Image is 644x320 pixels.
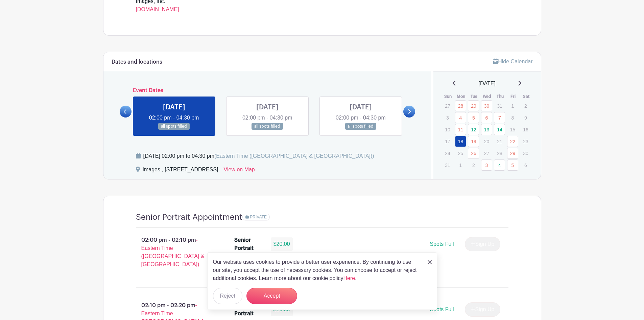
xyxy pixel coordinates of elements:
[507,101,518,111] p: 1
[507,136,518,147] a: 22
[468,136,479,147] a: 19
[507,124,518,135] p: 15
[481,159,492,171] a: 3
[520,93,533,100] th: Sat
[224,166,255,176] a: View on Map
[246,288,297,304] button: Accept
[481,148,492,158] p: 27
[494,93,507,100] th: Thu
[468,93,481,100] th: Tue
[455,136,466,147] a: 18
[468,124,479,135] a: 12
[136,6,179,12] a: [DOMAIN_NAME]
[520,101,531,111] p: 2
[507,148,518,159] a: 29
[481,100,492,111] a: 30
[250,215,267,219] span: PRIVATE
[455,160,466,170] p: 1
[481,112,492,123] a: 6
[455,124,466,135] a: 11
[136,212,242,222] h4: Senior Portrait Appointment
[234,236,263,252] div: Senior Portrait
[494,148,505,158] p: 28
[468,148,479,159] a: 26
[428,260,432,264] img: close_button-5f87c8562297e5c2d7936805f587ecaba9071eb48480494691a3f1689db116b3.svg
[468,100,479,111] a: 29
[442,136,453,147] p: 17
[507,112,518,123] p: 8
[481,93,494,100] th: Wed
[442,93,455,100] th: Sun
[507,159,518,171] a: 5
[494,159,505,171] a: 4
[455,148,466,158] p: 25
[520,148,531,158] p: 30
[442,160,453,170] p: 31
[442,148,453,158] p: 24
[213,288,242,304] button: Reject
[455,93,468,100] th: Mon
[132,87,404,94] h6: Event Dates
[213,258,421,282] p: Our website uses cookies to provide a better user experience. By continuing to use our site, you ...
[442,101,453,111] p: 27
[481,124,492,135] a: 13
[214,153,374,159] span: (Eastern Time ([GEOGRAPHIC_DATA] & [GEOGRAPHIC_DATA]))
[271,237,293,251] div: $20.00
[520,112,531,123] p: 9
[430,241,454,247] span: Spots Full
[143,166,218,176] div: Images , [STREET_ADDRESS]
[343,275,355,281] a: Here
[520,136,531,147] p: 23
[468,160,479,170] p: 2
[430,306,454,312] span: Spots Full
[468,112,479,123] a: 5
[520,124,531,135] p: 16
[455,100,466,111] a: 28
[455,112,466,123] a: 4
[112,59,162,65] h6: Dates and locations
[442,112,453,123] p: 3
[493,59,532,64] a: Hide Calendar
[494,101,505,111] p: 31
[507,93,520,100] th: Fri
[442,124,453,135] p: 10
[494,112,505,123] a: 7
[481,136,492,147] p: 20
[125,233,224,271] p: 02:00 pm - 02:10 pm
[143,152,374,160] div: [DATE] 02:00 pm to 04:30 pm
[494,124,505,135] a: 14
[479,80,496,88] span: [DATE]
[494,136,505,147] p: 21
[520,160,531,170] p: 6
